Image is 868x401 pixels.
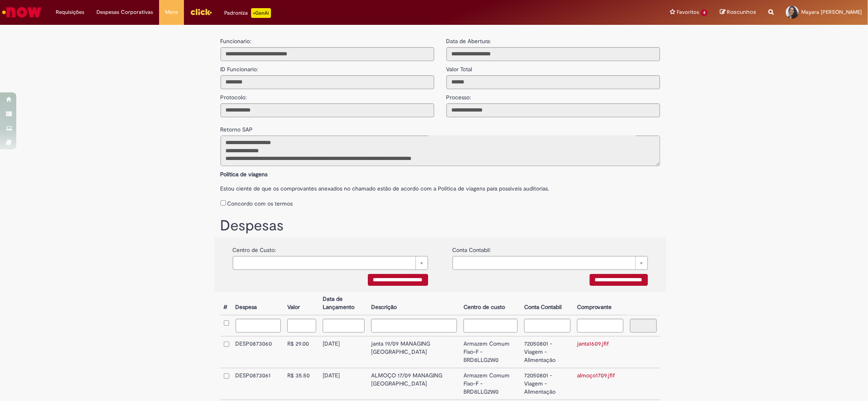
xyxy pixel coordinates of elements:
label: Conta Contabil: [453,242,491,254]
label: Processo: [446,89,471,101]
td: ALMOÇO 17/09 MANAGING [GEOGRAPHIC_DATA] [368,368,461,400]
span: Rascunhos [727,8,756,16]
th: Centro de custo [460,292,521,315]
div: Padroniza [224,8,271,18]
td: almoço1709.jfif [574,368,627,400]
td: janta1609.jfif [574,336,627,368]
td: 72050801 - Viagem - Alimentação [521,368,574,400]
td: R$ 35.50 [284,368,320,400]
span: Requisições [56,8,84,16]
td: DESP0873060 [232,336,284,368]
img: click_logo_yellow_360x200.png [190,6,212,18]
a: Rascunhos [720,9,756,16]
span: Despesas Corporativas [96,8,153,16]
label: Concordo com os termos [227,199,293,208]
label: Protocolo: [221,89,247,101]
th: Comprovante [574,292,627,315]
th: Conta Contabil [521,292,574,315]
td: [DATE] [319,336,368,368]
th: Valor [284,292,320,315]
th: # [221,292,232,315]
p: +GenAi [251,8,271,18]
label: Data de Abertura: [446,37,491,45]
td: Armazem Comum Fixo-F - BRD8LLG2W0 [460,336,521,368]
td: DESP0873061 [232,368,284,400]
label: Valor Total [446,61,472,73]
label: Centro de Custo: [233,242,276,254]
span: Favoritos [677,8,699,16]
td: [DATE] [319,368,368,400]
a: Limpar campo {0} [233,256,428,270]
td: Armazem Comum Fixo-F - BRD8LLG2W0 [460,368,521,400]
a: janta1609.jfif [577,340,609,347]
label: Estou ciente de que os comprovantes anexados no chamado estão de acordo com a Politica de viagens... [221,180,660,193]
img: ServiceNow [1,4,43,20]
th: Descrição [368,292,461,315]
span: 4 [701,9,708,16]
td: janta 19/09 MANAGING [GEOGRAPHIC_DATA] [368,336,461,368]
label: Retorno SAP [221,121,253,134]
a: Limpar campo {0} [453,256,648,270]
h1: Despesas [221,218,660,234]
td: R$ 29.00 [284,336,320,368]
label: Funcionario: [221,37,251,45]
th: Data de Lançamento [319,292,368,315]
td: 72050801 - Viagem - Alimentação [521,336,574,368]
a: almoço1709.jfif [577,372,615,379]
span: Mayara [PERSON_NAME] [801,9,862,15]
label: ID Funcionario: [221,61,258,73]
th: Despesa [232,292,284,315]
b: Política de viagens [221,171,268,178]
span: More [165,8,178,16]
